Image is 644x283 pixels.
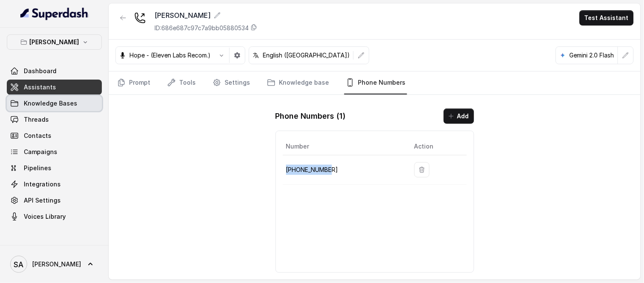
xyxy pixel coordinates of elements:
[7,252,102,276] a: [PERSON_NAME]
[24,180,61,189] span: Integrations
[24,148,57,156] span: Campaigns
[211,71,252,94] a: Settings
[560,52,566,59] svg: google logo
[265,71,331,94] a: Knowledge base
[115,71,634,94] nav: Tabs
[7,112,102,127] a: Threads
[24,164,51,172] span: Pipelines
[7,63,102,79] a: Dashboard
[7,209,102,224] a: Voices Library
[444,109,474,124] button: Add
[24,67,56,75] span: Dashboard
[129,51,211,60] p: Hope - (Eleven Labs Recom.)
[24,196,61,205] span: API Settings
[283,138,408,155] th: Number
[30,37,79,47] p: [PERSON_NAME]
[24,131,51,140] span: Contacts
[7,34,102,50] button: [PERSON_NAME]
[263,51,350,60] p: English ([GEOGRAPHIC_DATA])
[344,71,407,94] a: Phone Numbers
[7,177,102,192] a: Integrations
[24,99,77,108] span: Knowledge Bases
[7,80,102,95] a: Assistants
[32,260,81,269] span: [PERSON_NAME]
[570,51,614,60] p: Gemini 2.0 Flash
[408,138,467,155] th: Action
[24,83,56,91] span: Assistants
[155,24,249,32] p: ID: 686e687c97c7a9bb05880534
[276,109,346,123] h1: Phone Numbers ( 1 )
[7,160,102,176] a: Pipelines
[7,128,102,143] a: Contacts
[20,7,89,20] img: light.svg
[7,144,102,160] a: Campaigns
[7,96,102,111] a: Knowledge Bases
[14,260,24,269] text: SA
[24,115,49,124] span: Threads
[286,165,401,175] p: [PHONE_NUMBER]
[24,212,66,221] span: Voices Library
[155,10,257,20] div: [PERSON_NAME]
[579,10,634,26] button: Test Assistant
[115,71,152,94] a: Prompt
[7,193,102,208] a: API Settings
[166,71,197,94] a: Tools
